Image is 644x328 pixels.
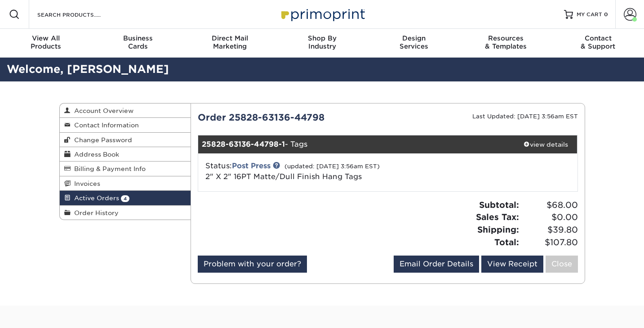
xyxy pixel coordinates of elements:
span: Address Book [71,151,119,158]
span: Account Overview [71,107,133,114]
span: 0 [604,11,608,18]
a: 2" X 2" 16PT Matte/Dull Finish Hang Tags [205,172,362,181]
a: DesignServices [368,29,460,58]
a: Post Press [232,162,271,170]
strong: Sales Tax: [476,212,519,222]
a: Billing & Payment Info [60,162,191,176]
small: Last Updated: [DATE] 3:56am EST [472,113,578,120]
div: view details [514,140,577,149]
span: Change Password [71,136,132,144]
input: SEARCH PRODUCTS..... [36,9,124,20]
a: Contact Information [60,118,191,132]
div: Industry [276,34,368,50]
div: Marketing [184,34,276,50]
a: Account Overview [60,103,191,118]
a: Order History [60,206,191,220]
a: Close [546,256,578,273]
span: Resources [460,34,552,42]
a: Invoices [60,176,191,191]
a: Change Password [60,133,191,147]
div: Order 25828-63136-44798 [191,111,388,124]
a: Address Book [60,147,191,162]
span: $39.80 [522,224,578,236]
span: $0.00 [522,211,578,224]
span: Business [92,34,184,42]
a: Contact& Support [552,29,644,58]
a: Email Order Details [394,256,479,273]
small: (updated: [DATE] 3:56am EST) [284,163,380,170]
div: & Templates [460,34,552,50]
strong: 25828-63136-44798-1 [202,140,285,148]
span: MY CART [577,11,602,18]
div: Cards [92,34,184,50]
div: - Tags [198,135,514,153]
a: Active Orders 4 [60,191,191,205]
div: & Support [552,34,644,50]
strong: Total: [494,237,519,247]
a: Shop ByIndustry [276,29,368,58]
a: view details [514,135,577,153]
span: Contact [552,34,644,42]
img: Primoprint [277,4,367,24]
a: Problem with your order? [198,256,307,273]
span: Billing & Payment Info [71,165,146,172]
strong: Subtotal: [479,200,519,210]
strong: Shipping: [477,225,519,234]
a: Resources& Templates [460,29,552,58]
span: Direct Mail [184,34,276,42]
div: Services [368,34,460,50]
span: Invoices [71,180,100,187]
span: Contact Information [71,121,139,129]
span: Active Orders [71,194,119,202]
div: Status: [199,161,451,182]
span: Design [368,34,460,42]
span: $107.80 [522,236,578,249]
span: 4 [121,195,129,202]
a: Direct MailMarketing [184,29,276,58]
span: Shop By [276,34,368,42]
a: BusinessCards [92,29,184,58]
a: View Receipt [481,256,543,273]
span: Order History [71,209,119,216]
span: $68.00 [522,199,578,211]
